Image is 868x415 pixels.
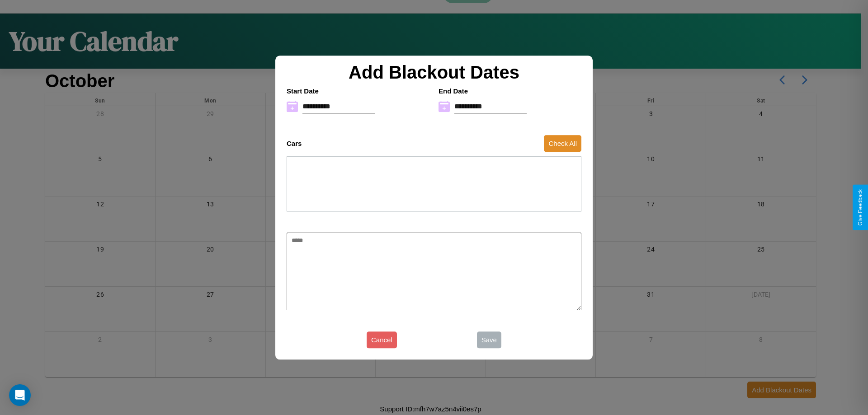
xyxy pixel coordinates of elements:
[477,331,501,348] button: Save
[857,189,863,226] div: Give Feedback
[282,62,586,83] h2: Add Blackout Dates
[439,87,581,95] h4: End Date
[367,331,397,348] button: Cancel
[287,87,429,95] h4: Start Date
[287,140,302,147] h4: Cars
[544,135,581,152] button: Check All
[9,384,31,406] div: Open Intercom Messenger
